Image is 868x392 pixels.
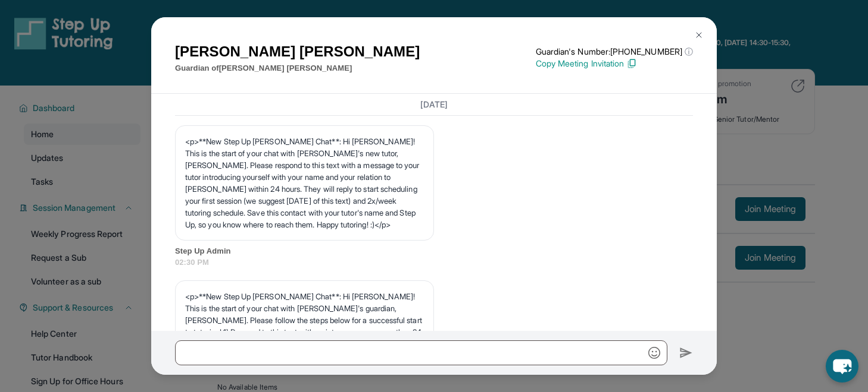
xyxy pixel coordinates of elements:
img: Send icon [679,346,693,360]
h1: [PERSON_NAME] [PERSON_NAME] [175,41,420,62]
p: Copy Meeting Invitation [536,58,693,69]
p: <p>**New Step Up [PERSON_NAME] Chat**: Hi [PERSON_NAME]! This is the start of your chat with [PER... [185,135,424,230]
h3: [DATE] [175,99,693,110]
img: Close Icon [694,30,704,40]
p: Guardian of [PERSON_NAME] [PERSON_NAME] [175,62,420,74]
img: Emoji [648,347,660,359]
span: Step Up Admin [175,245,693,257]
span: ⓘ [685,46,693,58]
span: 02:30 PM [175,257,693,268]
img: Copy Icon [626,58,637,69]
button: chat-button [826,350,858,382]
p: Guardian's Number: [PHONE_NUMBER] [536,46,693,58]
